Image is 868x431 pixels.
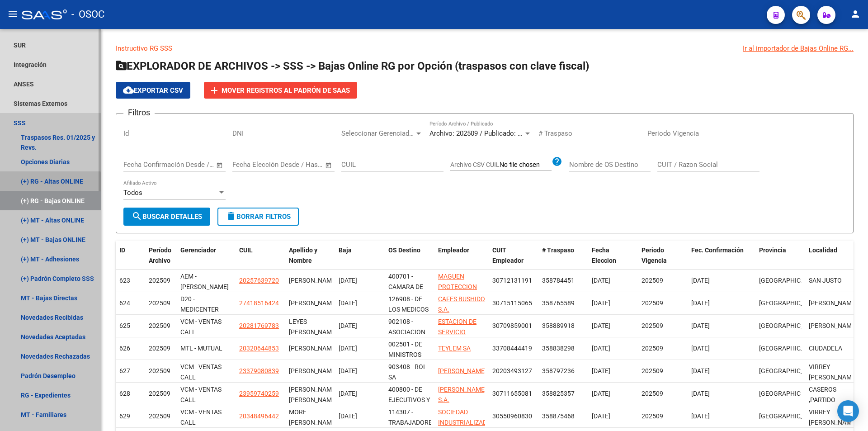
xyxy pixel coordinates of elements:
[492,390,532,397] span: 30711655081
[289,318,337,336] span: LEYES [PERSON_NAME]
[339,343,381,354] div: [DATE]
[289,386,337,403] span: [PERSON_NAME] [PERSON_NAME]
[438,386,486,403] span: [PERSON_NAME] S.A.
[759,367,820,374] span: [GEOGRAPHIC_DATA]
[149,299,170,307] span: 202509
[132,211,142,222] mat-icon: search
[116,44,172,52] a: Instructivo RG SSS
[388,273,449,321] span: 400701 - CAMARA DE LA INDUSTRIA CURTIDORA [GEOGRAPHIC_DATA]
[239,246,253,254] span: CUIL
[239,390,279,397] span: 23959740259
[180,386,222,414] span: VCM - VENTAS CALL MEDICENTER
[691,345,710,352] span: [DATE]
[335,241,385,270] datatable-header-cell: Baja
[809,299,857,307] span: [PERSON_NAME]
[71,5,104,24] span: - OSOC
[119,322,130,329] span: 625
[759,277,820,284] span: [GEOGRAPHIC_DATA]
[324,160,334,171] button: Open calendar
[339,388,381,399] div: [DATE]
[691,322,710,329] span: [DATE]
[180,345,222,352] span: MTL - MUTUAL
[123,208,210,226] button: Buscar Detalles
[116,60,589,72] span: EXPLORADOR DE ARCHIVOS -> SSS -> Bajas Online RG por Opción (traspasos con clave fiscal)
[339,366,381,376] div: [DATE]
[642,367,663,374] span: 202509
[123,106,155,119] h3: Filtros
[123,189,142,197] span: Todos
[592,345,610,352] span: [DATE]
[642,345,663,352] span: 202509
[809,386,836,414] span: CASEROS ,PARTIDO [DATE]
[438,367,486,374] span: [PERSON_NAME]
[542,390,575,397] span: 358825357
[289,277,337,284] span: [PERSON_NAME]
[492,367,532,374] span: 20203493127
[642,412,663,420] span: 202509
[809,345,842,352] span: CIUDADELA
[7,9,18,19] mat-icon: menu
[168,161,212,169] input: Fecha fin
[119,412,130,420] span: 629
[289,367,337,374] span: [PERSON_NAME]
[132,213,202,221] span: Buscar Detalles
[119,299,130,307] span: 624
[837,400,859,422] div: Open Intercom Messenger
[759,412,820,420] span: [GEOGRAPHIC_DATA]
[339,298,381,308] div: [DATE]
[592,390,610,397] span: [DATE]
[180,318,222,346] span: VCM - VENTAS CALL MEDICENTER
[215,160,225,171] button: Open calendar
[339,321,381,331] div: [DATE]
[388,318,425,356] span: 902108 - ASOCIACION MUTUAL SANCOR
[226,211,236,222] mat-icon: delete
[642,299,663,307] span: 202509
[743,43,854,53] div: Ir al importador de Bajas Online RG...
[239,367,279,374] span: 23379080839
[809,277,842,284] span: SAN JUSTO
[339,411,381,422] div: [DATE]
[592,412,610,420] span: [DATE]
[552,156,562,167] mat-icon: help
[588,241,638,270] datatable-header-cell: Fecha Eleccion
[236,241,285,270] datatable-header-cell: CUIL
[759,246,786,254] span: Provincia
[438,318,486,346] span: ESTACION DE SERVICIO [PERSON_NAME]
[149,322,170,329] span: 202509
[180,273,229,311] span: AEM - [PERSON_NAME] / EMA / MEDICENTER
[691,412,710,420] span: [DATE]
[688,241,755,270] datatable-header-cell: Fec. Confirmación
[289,246,317,264] span: Apellido y Nombre
[239,345,279,352] span: 20320644853
[542,367,575,374] span: 358797236
[592,277,610,284] span: [DATE]
[119,390,130,397] span: 628
[489,241,538,270] datatable-header-cell: CUIT Empleador
[542,412,575,420] span: 358875468
[691,367,710,374] span: [DATE]
[809,322,857,329] span: [PERSON_NAME]
[642,322,663,329] span: 202509
[850,9,861,19] mat-icon: person
[239,277,279,284] span: 20257639720
[180,246,216,254] span: Gerenciador
[204,82,357,99] button: Mover registros al PADRÓN de SAAS
[149,277,170,284] span: 202509
[239,299,279,307] span: 27418516424
[429,129,539,137] span: Archivo: 202509 / Publicado: 202508
[542,277,575,284] span: 358784451
[500,161,552,169] input: Archivo CSV CUIL
[434,241,489,270] datatable-header-cell: Empleador
[538,241,588,270] datatable-header-cell: # Traspaso
[119,277,130,284] span: 623
[177,241,236,270] datatable-header-cell: Gerenciador
[149,412,170,420] span: 202509
[492,277,532,284] span: 30712131191
[388,341,440,389] span: 002501 - DE MINISTROS SECRETARIOS Y SUBSECRETARIOS
[149,246,171,264] span: Período Archivo
[217,208,299,226] button: Borrar Filtros
[438,246,469,254] span: Empleador
[450,161,500,168] span: Archivo CSV CUIL
[119,246,125,254] span: ID
[755,241,805,270] datatable-header-cell: Provincia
